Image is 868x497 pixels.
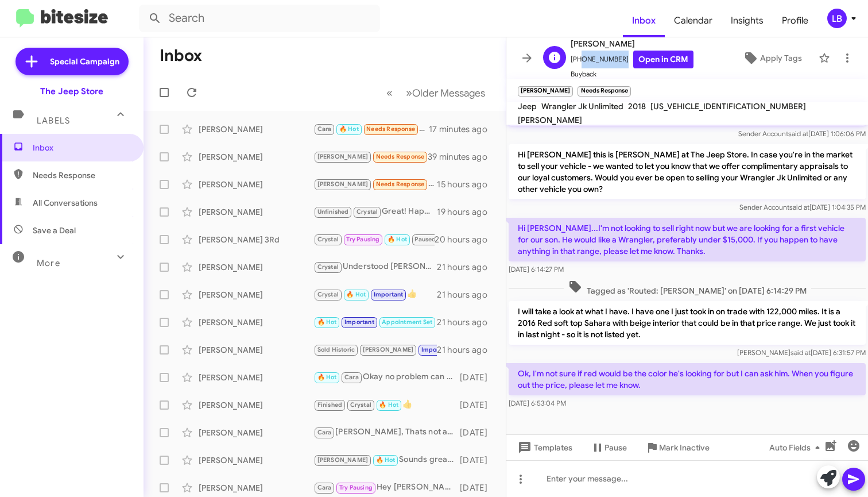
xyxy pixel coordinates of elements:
span: Try Pausing [339,484,373,491]
span: » [406,86,412,100]
div: 17 minutes ago [429,124,497,135]
div: [DATE] [460,427,497,438]
div: [PERSON_NAME] [199,206,313,218]
a: Calendar [665,4,722,37]
span: 2018 [628,101,646,111]
div: Sounds great [PERSON_NAME], Thank you ! [313,453,460,467]
div: [PERSON_NAME] [199,399,313,411]
span: Apply Tags [760,48,802,68]
span: Needs Response [376,180,425,188]
span: Crystal [350,401,371,409]
a: Profile [773,4,817,37]
span: [PERSON_NAME] [317,456,369,464]
span: 🔥 Hot [387,236,407,243]
p: I will take a look at what I have. I have one I just took in on trade with 122,000 miles. It is a... [509,301,866,345]
div: 15 hours ago [437,179,497,190]
span: Insights [722,4,773,37]
div: 👍 [313,398,460,411]
div: [PERSON_NAME] [199,289,313,300]
small: Needs Response [578,86,630,97]
div: Understood. We will update our records here. thank you. [313,343,437,356]
div: [DATE] [460,372,497,383]
span: [PHONE_NUMBER] [571,51,693,68]
span: Auto Fields [769,437,824,458]
a: Open in CRM [633,51,693,68]
span: Labels [37,115,70,126]
span: [PERSON_NAME] [518,115,582,125]
div: [PERSON_NAME], Thats not a problem. Just for the future, When you put in an inquiry you will have... [313,426,460,439]
span: Inbox [33,142,130,153]
div: [PERSON_NAME] [199,124,313,135]
span: 🔥 Hot [346,291,366,298]
div: [PERSON_NAME] 3Rd [199,234,313,245]
span: Sender Account [DATE] 1:04:35 PM [739,203,866,211]
span: Cara [317,429,332,436]
div: Okay no problem can you remind me what the msrp is expected to be and the color of the jeep [313,371,460,384]
nav: Page navigation example [380,81,492,105]
div: [DATE] [460,399,497,411]
div: [PERSON_NAME] [199,151,313,163]
div: Great! Happy to help [PERSON_NAME], with a vehicle a bit older and higher mileage we would really... [313,205,437,218]
p: Hi [PERSON_NAME]...I'm not looking to sell right now but we are looking for a first vehicle for o... [509,218,866,261]
span: [PERSON_NAME] [317,153,369,160]
span: « [386,86,393,100]
div: [DATE] [460,482,497,494]
span: Appointment Set [382,318,432,326]
div: [PERSON_NAME] [199,482,313,494]
span: [PERSON_NAME] [571,37,693,51]
span: Cara [344,373,359,381]
span: Buyback [571,68,693,80]
p: Ok, I'm not sure if red would be the color he's looking for but I can ask him. When you figure ou... [509,363,866,395]
span: Sender Account [DATE] 1:06:06 PM [738,129,866,138]
span: Sold Historic [317,346,355,353]
div: 21 hours ago [437,261,497,273]
button: Apply Tags [731,48,813,68]
span: 🔥 Hot [379,401,398,409]
span: [DATE] 6:14:27 PM [509,265,564,273]
small: [PERSON_NAME] [518,86,573,97]
div: Hey [PERSON_NAME] which jeep dealership is this? [313,150,428,163]
div: 20 hours ago [435,234,497,245]
span: Crystal [317,263,339,271]
span: Cara [317,484,332,491]
span: 🔥 Hot [339,125,359,133]
span: Needs Response [33,169,130,181]
span: [US_VEHICLE_IDENTIFICATION_NUMBER] [650,101,806,111]
div: 👍 [313,288,437,301]
div: [PERSON_NAME] [199,261,313,273]
input: Search [139,5,380,32]
button: Auto Fields [760,437,834,458]
span: Wrangler Jk Unlimited [541,101,623,111]
button: Previous [379,81,400,105]
span: Try Pausing [346,236,379,243]
span: Crystal [317,236,339,243]
span: 🔥 Hot [376,456,396,464]
span: Important [421,346,451,353]
div: 39 minutes ago [428,151,497,163]
span: [DATE] 6:53:04 PM [509,399,566,407]
button: Mark Inactive [636,437,719,458]
span: [PERSON_NAME] [317,180,369,188]
div: The Jeep Store [40,86,103,97]
div: LB [827,9,847,28]
span: Jeep [518,101,537,111]
div: [PERSON_NAME] [199,454,313,466]
div: Understood [PERSON_NAME] thank you for the update and we will contact you as we get into septembe... [313,315,437,329]
span: Unfinished [317,208,349,215]
span: said at [788,129,808,138]
h1: Inbox [160,47,202,65]
div: would love to look at the 4xe sahara and the regular sahara if you have one on the lot. looking t... [313,122,429,136]
div: [PERSON_NAME] [199,427,313,438]
span: said at [789,203,809,211]
div: very welcome [313,233,435,246]
div: [PERSON_NAME] [199,372,313,383]
span: 🔥 Hot [317,373,337,381]
span: Tagged as 'Routed: [PERSON_NAME]' on [DATE] 6:14:29 PM [564,280,811,296]
span: All Conversations [33,197,98,209]
p: Hi [PERSON_NAME] this is [PERSON_NAME] at The Jeep Store. In case you're in the market to sell yo... [509,144,866,199]
a: Special Campaign [15,48,129,75]
button: Pause [582,437,636,458]
span: Save a Deal [33,225,76,236]
div: [DATE] [460,454,497,466]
